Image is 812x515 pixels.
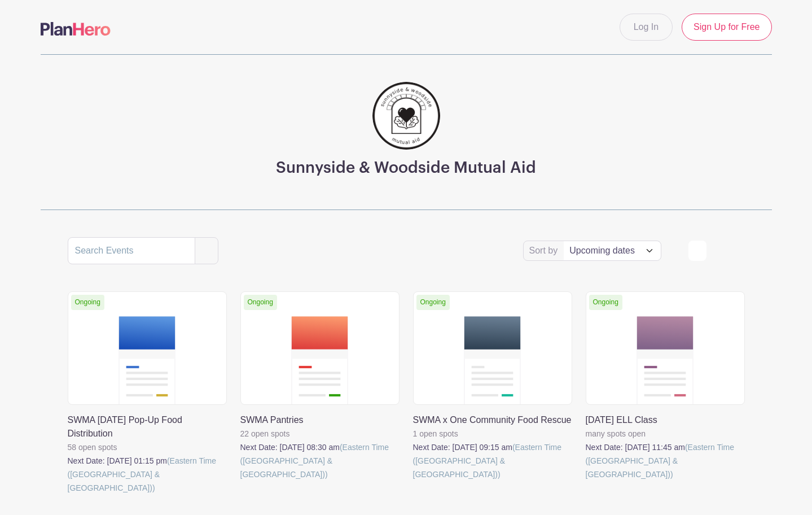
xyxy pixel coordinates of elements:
[529,244,561,257] label: Sort by
[68,237,195,264] input: Search Events
[276,159,536,178] h3: Sunnyside & Woodside Mutual Aid
[41,22,111,36] img: logo-507f7623f17ff9eddc593b1ce0a138ce2505c220e1c5a4e2b4648c50719b7d32.svg
[372,82,440,150] img: 256.png
[620,14,673,41] a: Log In
[688,241,745,261] div: order and view
[682,14,771,41] a: Sign Up for Free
